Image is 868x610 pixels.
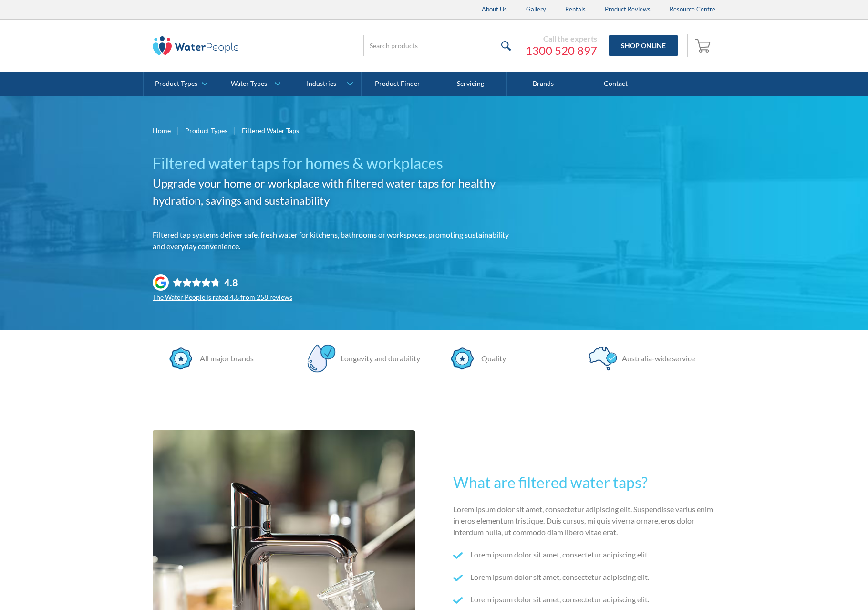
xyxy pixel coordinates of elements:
[695,38,713,53] img: shopping cart
[155,80,197,88] div: Product Types
[176,125,180,136] div: |
[195,353,254,364] div: All major brands
[453,471,715,494] h2: What are filtered water taps?
[363,35,516,56] input: Search products
[232,125,237,136] div: |
[216,72,288,96] a: Water Types
[470,594,649,605] p: Lorem ipsum dolor sit amet, consectetur adipiscing elit.
[526,43,597,58] a: 1300 520 897
[289,72,361,96] a: Industries
[242,126,299,136] div: Filtered Water Taps
[453,504,715,538] p: Lorem ipsum dolor sit amet, consectetur adipiscing elit. Suspendisse varius enim in eros elementu...
[153,175,519,209] h2: Upgrade your home or workplace with filtered water taps for healthy hydration, savings and sustai...
[173,276,519,289] div: Rating: 4.8 out of 5
[526,34,597,43] div: Call the experts
[307,80,336,88] div: Industries
[609,35,678,56] a: Shop Online
[153,152,519,175] h1: Filtered water taps for homes & workplaces
[476,353,506,364] div: Quality
[434,72,507,96] a: Servicing
[470,549,649,560] p: Lorem ipsum dolor sit amet, consectetur adipiscing elit.
[153,294,519,301] div: The Water People is rated 4.8 from 258 reviews
[144,72,216,96] a: Product Types
[153,36,238,55] img: The Water People
[224,276,238,289] div: 4.8
[336,353,420,364] div: Longevity and durability
[579,72,652,96] a: Contact
[692,34,715,57] a: Open empty cart
[470,571,649,583] p: Lorem ipsum dolor sit amet, consectetur adipiscing elit.
[362,72,434,96] a: Product Finder
[153,126,171,136] a: Home
[231,80,267,88] div: Water Types
[185,126,227,136] a: Product Types
[507,72,579,96] a: Brands
[617,353,695,364] div: Australia-wide service
[153,229,519,252] p: Filtered tap systems deliver safe, fresh water for kitchens, bathrooms or workspaces, promoting s...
